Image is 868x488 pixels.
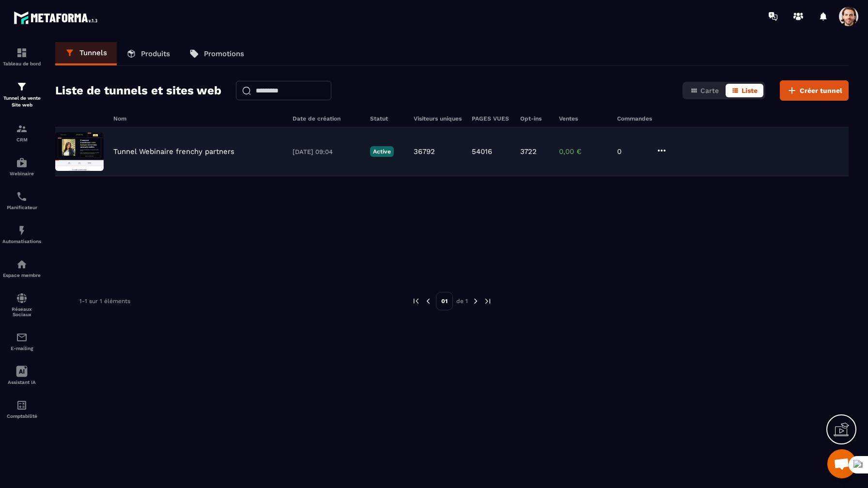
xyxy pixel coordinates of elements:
[2,205,41,210] p: Planificateur
[414,147,435,156] p: 36792
[617,115,652,122] h6: Commandes
[16,81,28,92] img: formation
[2,150,41,183] a: automationsautomationsWebinaire
[16,225,28,236] img: automations
[293,115,360,122] h6: Date de création
[16,332,28,343] img: email
[79,298,130,305] p: 1-1 sur 1 éléments
[16,292,28,304] img: social-network
[456,297,468,305] p: de 1
[16,399,28,411] img: accountant
[2,74,41,116] a: formationformationTunnel de vente Site web
[412,297,420,305] img: prev
[2,239,41,244] p: Automatisations
[2,217,41,251] a: automationsautomationsAutomatisations
[520,147,537,156] p: 3722
[55,42,117,65] a: Tunnels
[414,115,462,122] h6: Visiteurs uniques
[617,147,646,156] p: 0
[800,86,842,95] span: Créer tunnel
[520,115,549,122] h6: Opt-ins
[2,251,41,285] a: automationsautomationsEspace membre
[370,146,394,157] p: Active
[2,380,41,385] p: Assistant IA
[293,148,360,155] p: [DATE] 09:04
[559,147,607,156] p: 0,00 €
[141,49,170,58] p: Produits
[726,84,763,97] button: Liste
[370,115,404,122] h6: Statut
[2,40,41,74] a: formationformationTableau de bord
[180,42,254,65] a: Promotions
[436,292,453,310] p: 01
[16,47,28,59] img: formation
[2,116,41,150] a: formationformationCRM
[117,42,180,65] a: Produits
[2,273,41,278] p: Espace membre
[742,87,758,94] span: Liste
[684,84,725,97] button: Carte
[472,147,492,156] p: 54016
[204,49,244,58] p: Promotions
[2,95,41,108] p: Tunnel de vente Site web
[2,324,41,358] a: emailemailE-mailing
[16,191,28,202] img: scheduler
[483,297,492,305] img: next
[113,115,283,122] h6: Nom
[780,80,849,101] button: Créer tunnel
[113,147,234,156] p: Tunnel Webinaire frenchy partners
[2,137,41,142] p: CRM
[2,392,41,426] a: accountantaccountantComptabilité
[2,285,41,324] a: social-networksocial-networkRéseaux Sociaux
[2,413,41,419] p: Comptabilité
[55,81,221,100] h2: Liste de tunnels et sites web
[471,297,480,305] img: next
[16,259,28,270] img: automations
[2,183,41,217] a: schedulerschedulerPlanificateur
[79,48,107,57] p: Tunnels
[2,346,41,351] p: E-mailing
[559,115,607,122] h6: Ventes
[16,123,28,135] img: formation
[14,9,101,27] img: logo
[2,171,41,176] p: Webinaire
[827,449,856,478] div: Mở cuộc trò chuyện
[55,132,104,171] img: image
[472,115,511,122] h6: PAGES VUES
[2,61,41,66] p: Tableau de bord
[2,358,41,392] a: Assistant IA
[2,306,41,317] p: Réseaux Sociaux
[16,157,28,168] img: automations
[700,87,719,94] span: Carte
[424,297,433,305] img: prev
